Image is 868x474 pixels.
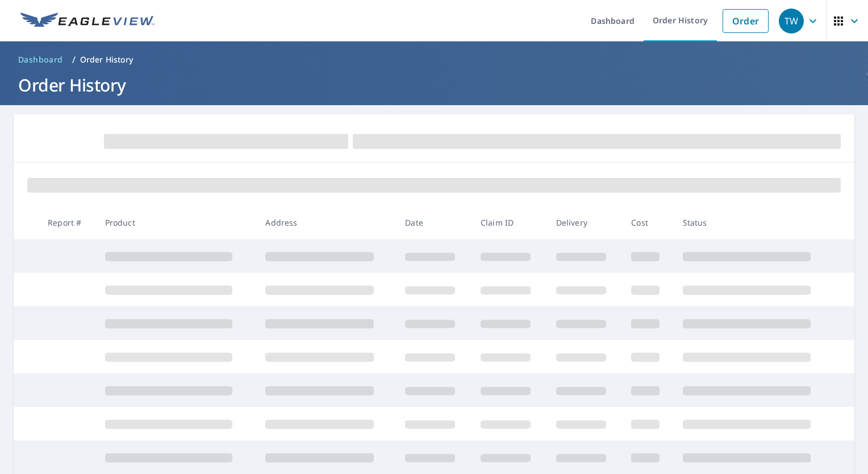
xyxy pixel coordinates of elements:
[471,206,547,239] th: Claim ID
[256,206,396,239] th: Address
[547,206,623,239] th: Delivery
[80,54,133,65] p: Order History
[622,206,673,239] th: Cost
[396,206,471,239] th: Date
[39,206,96,239] th: Report #
[779,9,804,34] div: TW
[96,206,257,239] th: Product
[14,51,68,69] a: Dashboard
[723,9,769,33] a: Order
[72,53,76,66] li: /
[674,206,834,239] th: Status
[18,54,63,65] span: Dashboard
[20,13,155,30] img: EV Logo
[14,73,854,97] h1: Order History
[14,51,854,69] nav: breadcrumb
